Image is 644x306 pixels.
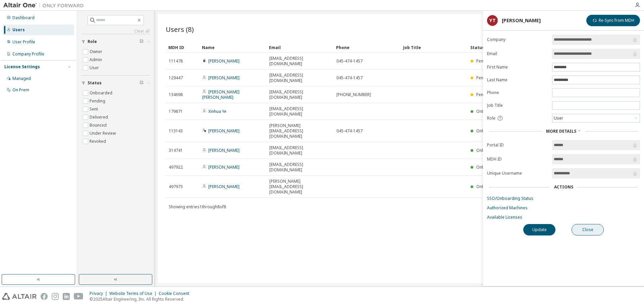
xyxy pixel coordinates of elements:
div: Managed [12,76,31,81]
span: 497922 [169,165,183,170]
a: Clear all [82,29,150,34]
img: instagram.svg [52,293,59,300]
label: Delivered [90,113,109,121]
label: Email [487,51,548,56]
button: Close [572,224,604,235]
p: © 2025 Altair Engineering, Inc. All Rights Reserved. [90,296,193,302]
span: 129447 [169,75,183,81]
div: MDH ID [168,42,197,53]
label: Job Title [487,103,548,108]
span: 314741 [169,148,183,153]
label: Last Name [487,77,548,83]
button: Status [82,76,150,90]
span: [PERSON_NAME][EMAIL_ADDRESS][DOMAIN_NAME] [269,179,330,195]
div: User [553,115,564,122]
label: Unique Username [487,171,548,176]
span: 179871 [169,109,183,114]
label: Portal ID [487,142,548,148]
a: [PERSON_NAME] [208,164,239,170]
div: Company Profile [12,51,44,57]
label: Pending [90,97,107,105]
div: Email [269,42,331,53]
span: [EMAIL_ADDRESS][DOMAIN_NAME] [269,89,330,100]
label: Bounced [90,121,108,129]
span: 045-474-1457 [336,75,363,81]
div: On Prem [12,87,29,93]
label: MDH ID [487,157,548,162]
label: Onboarded [90,89,114,97]
span: Onboarded [476,164,499,170]
div: Cookie Consent [159,291,193,296]
div: Website Terms of Use [109,291,159,296]
div: User Profile [12,39,35,45]
div: Status [470,42,598,53]
span: 134698 [169,92,183,97]
span: [EMAIL_ADDRESS][DOMAIN_NAME] [269,106,330,117]
span: [EMAIL_ADDRESS][DOMAIN_NAME] [269,73,330,83]
label: Admin [90,56,103,64]
span: Role [487,116,495,121]
div: [PERSON_NAME] [502,18,541,23]
div: Job Title [403,42,465,53]
a: Xinhua Ye [208,108,226,114]
div: License Settings [4,64,40,70]
span: Showing entries 1 through 8 of 8 [169,204,226,210]
span: Onboarded [476,128,499,134]
span: 497973 [169,184,183,189]
label: First Name [487,64,548,70]
span: 045-474-1457 [336,128,363,134]
div: Dashboard [12,15,35,20]
img: linkedin.svg [63,293,70,300]
a: [PERSON_NAME] [208,147,239,153]
span: Pending [476,75,492,81]
span: Pending [476,92,492,97]
span: Role [88,39,97,44]
label: Owner [90,48,104,56]
div: Actions [554,184,573,190]
a: [PERSON_NAME] [208,75,239,81]
a: [PERSON_NAME] [208,184,239,189]
img: facebook.svg [41,293,48,300]
button: Role [82,34,150,49]
label: Under Review [90,129,117,137]
a: SSO/Onboarding Status [487,196,640,201]
div: Phone [336,42,398,53]
div: Users [12,27,25,33]
a: [PERSON_NAME] [208,128,239,134]
span: [PHONE_NUMBER] [336,92,371,97]
label: Sent [90,105,99,113]
a: [PERSON_NAME] [208,58,239,64]
label: User [90,64,100,72]
label: Revoked [90,137,107,145]
div: YT [487,15,498,26]
span: Users (8) [166,25,194,34]
span: Onboarded [476,184,499,189]
span: More Details [546,128,576,134]
span: [PERSON_NAME][EMAIL_ADDRESS][DOMAIN_NAME] [269,123,330,139]
span: Status [88,80,102,86]
a: [PERSON_NAME] [PERSON_NAME] [202,89,239,100]
label: Phone [487,90,548,95]
img: youtube.svg [74,293,84,300]
button: Update [523,224,555,235]
img: altair_logo.svg [2,293,37,300]
div: User [552,114,640,122]
span: Clear filter [140,80,144,86]
span: 111478 [169,58,183,64]
span: [EMAIL_ADDRESS][DOMAIN_NAME] [269,145,330,156]
label: Company [487,37,548,42]
button: Re-Sync from MDH [586,15,640,26]
span: Onboarded [476,147,499,153]
span: 045-474-1457 [336,58,363,64]
span: 113143 [169,128,183,134]
a: Available Licenses [487,215,640,220]
div: Name [202,42,264,53]
span: Pending [476,58,492,64]
a: Authorized Machines [487,205,640,211]
span: Onboarded [476,108,499,114]
span: Clear filter [140,39,144,44]
div: Privacy [90,291,109,296]
span: [EMAIL_ADDRESS][DOMAIN_NAME] [269,162,330,173]
img: Altair One [3,2,87,9]
span: [EMAIL_ADDRESS][DOMAIN_NAME] [269,56,330,67]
